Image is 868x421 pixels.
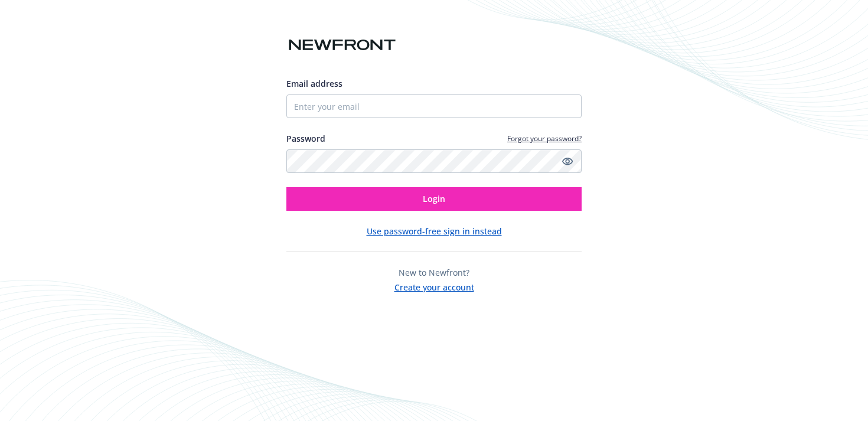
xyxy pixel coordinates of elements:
[286,132,325,145] label: Password
[399,267,469,278] span: New to Newfront?
[286,149,582,173] input: Enter your password
[286,78,342,89] span: Email address
[423,193,445,204] span: Login
[367,225,502,237] button: Use password-free sign in instead
[507,133,582,143] a: Forgot your password?
[560,154,575,168] a: Show password
[286,94,582,118] input: Enter your email
[286,35,398,56] img: Newfront logo
[394,279,474,293] button: Create your account
[286,187,582,211] button: Login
